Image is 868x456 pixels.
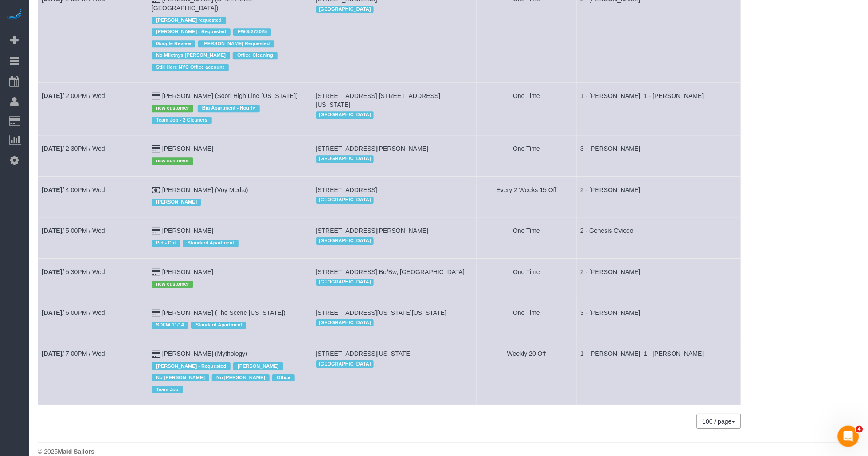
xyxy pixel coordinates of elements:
[38,83,148,135] td: Schedule date
[312,217,477,258] td: Service location
[316,358,473,370] div: Location
[316,92,441,108] span: [STREET_ADDRESS] [STREET_ADDRESS][US_STATE]
[162,309,285,316] a: [PERSON_NAME] (The Scene [US_STATE])
[577,83,741,135] td: Assigned to
[316,186,377,193] span: [STREET_ADDRESS]
[577,299,741,340] td: Assigned to
[42,350,105,357] a: [DATE]/ 7:00PM / Wed
[38,447,859,456] div: © 2025
[5,9,23,21] img: Automaid Logo
[316,227,429,234] span: [STREET_ADDRESS][PERSON_NAME]
[312,340,477,405] td: Service location
[42,309,62,316] b: [DATE]
[312,299,477,340] td: Service location
[148,83,313,135] td: Customer
[148,176,313,217] td: Customer
[42,186,62,193] b: [DATE]
[152,310,160,316] i: Credit Card Payment
[198,105,260,112] span: Big Apartment - Hourly
[42,145,105,152] a: [DATE]/ 2:30PM / Wed
[316,319,374,326] span: [GEOGRAPHIC_DATA]
[312,135,477,176] td: Service location
[38,340,148,405] td: Schedule date
[148,135,313,176] td: Customer
[58,448,94,455] strong: Maid Sailors
[316,155,374,162] span: [GEOGRAPHIC_DATA]
[148,340,313,405] td: Customer
[316,237,374,244] span: [GEOGRAPHIC_DATA]
[38,258,148,299] td: Schedule date
[152,374,209,381] span: No [PERSON_NAME]
[152,199,201,206] span: [PERSON_NAME]
[42,145,62,152] b: [DATE]
[162,145,213,152] a: [PERSON_NAME]
[577,258,741,299] td: Assigned to
[183,240,239,247] span: Standard Apartment
[838,426,859,447] iframe: Intercom live chat
[152,351,160,358] i: Credit Card Payment
[152,64,228,71] span: Still Here NYC Office account
[316,268,465,275] span: [STREET_ADDRESS] Be/Bw, [GEOGRAPHIC_DATA]
[152,52,230,59] span: No Miletnys [PERSON_NAME]
[316,279,374,286] span: [GEOGRAPHIC_DATA]
[42,227,105,234] a: [DATE]/ 5:00PM / Wed
[312,176,477,217] td: Service location
[697,414,741,429] nav: Pagination navigation
[477,299,577,340] td: Frequency
[312,258,477,299] td: Service location
[42,227,62,234] b: [DATE]
[316,145,429,152] span: [STREET_ADDRESS][PERSON_NAME]
[577,135,741,176] td: Assigned to
[152,157,193,165] span: new customer
[42,92,105,99] a: [DATE]/ 2:00PM / Wed
[162,227,213,234] a: [PERSON_NAME]
[152,105,193,112] span: new customer
[477,83,577,135] td: Frequency
[42,350,62,357] b: [DATE]
[316,6,374,13] span: [GEOGRAPHIC_DATA]
[316,194,473,206] div: Location
[152,17,226,24] span: [PERSON_NAME] requested
[38,299,148,340] td: Schedule date
[856,426,863,433] span: 4
[577,217,741,258] td: Assigned to
[316,197,374,204] span: [GEOGRAPHIC_DATA]
[152,146,160,152] i: Credit Card Payment
[152,269,160,275] i: Credit Card Payment
[148,299,313,340] td: Customer
[152,362,231,370] span: [PERSON_NAME] - Requested
[162,268,213,275] a: [PERSON_NAME]
[42,92,62,99] b: [DATE]
[38,217,148,258] td: Schedule date
[316,111,374,118] span: [GEOGRAPHIC_DATA]
[162,350,247,357] a: [PERSON_NAME] (Mythology)
[152,322,188,329] span: SDFW 11/14
[42,268,105,275] a: [DATE]/ 5:30PM / Wed
[316,109,473,121] div: Location
[477,258,577,299] td: Frequency
[233,28,271,35] span: FW05272025
[152,40,195,47] span: Google Review
[152,93,160,99] i: Credit Card Payment
[152,117,212,124] span: Team Job - 2 Cleaners
[316,235,473,247] div: Location
[38,176,148,217] td: Schedule date
[312,83,477,135] td: Service location
[233,52,278,59] span: Office Cleaning
[152,240,180,247] span: Pet - Cat
[148,217,313,258] td: Customer
[152,187,160,193] i: Cash Payment
[477,176,577,217] td: Frequency
[316,350,412,357] span: [STREET_ADDRESS][US_STATE]
[233,362,283,370] span: [PERSON_NAME]
[198,40,274,47] span: [PERSON_NAME] Requested
[316,309,447,316] span: [STREET_ADDRESS][US_STATE][US_STATE]
[162,186,248,193] a: [PERSON_NAME] (Voy Media)
[148,258,313,299] td: Customer
[152,281,193,288] span: new customer
[477,217,577,258] td: Frequency
[152,386,183,393] span: Team Job
[316,4,473,15] div: Location
[477,135,577,176] td: Frequency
